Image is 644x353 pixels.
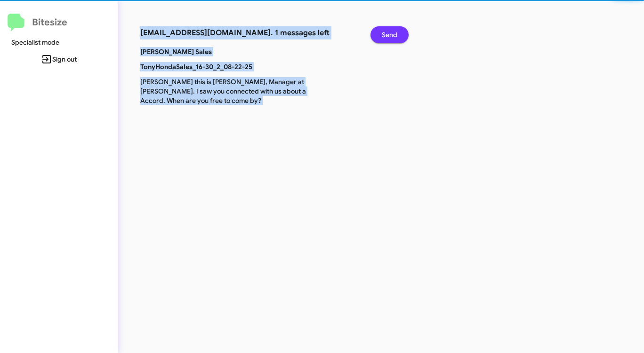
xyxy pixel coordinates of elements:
[140,63,252,71] b: TonyHondaSales_16-30_2_08-22-25
[8,51,110,68] span: Sign out
[140,47,212,56] b: [PERSON_NAME] Sales
[140,26,356,39] h3: [EMAIL_ADDRESS][DOMAIN_NAME]. 1 messages left
[133,77,317,105] p: [PERSON_NAME] this is [PERSON_NAME], Manager at [PERSON_NAME]. I saw you connected with us about ...
[8,14,67,31] a: Bitesize
[370,26,409,43] button: Send
[382,26,397,43] span: Send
